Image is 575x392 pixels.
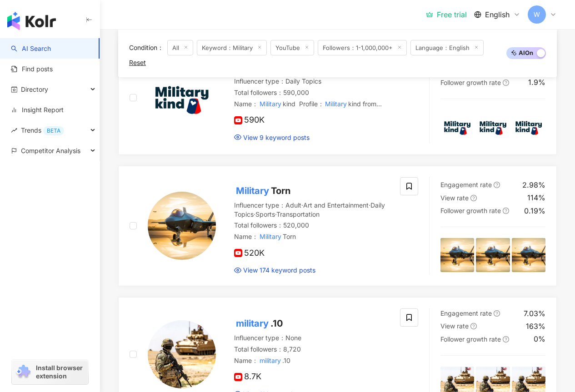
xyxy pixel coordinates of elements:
a: Insight Report [11,105,64,114]
img: post-image [512,238,545,272]
div: Influencer type ： None [234,333,389,342]
mark: Military [234,184,271,198]
div: 0% [534,334,545,344]
span: question-circle [503,336,509,342]
span: Language：English [410,40,484,55]
div: Influencer type ： [234,201,389,218]
img: chrome extension [15,365,32,379]
span: Engagement rate [440,309,492,317]
div: 0.19% [524,206,545,216]
div: Reset [129,59,146,66]
span: W [534,10,540,20]
span: English [485,10,510,20]
span: 8.7K [234,372,261,382]
mark: Military [258,231,283,242]
span: · [275,210,276,218]
a: chrome extensionInstall browser extension [12,360,88,384]
span: Transportation [276,210,320,218]
span: question-circle [494,182,500,188]
span: 520K [234,248,265,258]
span: Sports [255,210,275,218]
img: KOL Avatar [148,320,216,388]
span: YouTube [270,40,314,55]
span: Follower growth rate [440,79,501,86]
a: KOL AvatarMilitarykindInfluencer type：Daily TopicsTotal followers：590,000Name：MilitarykindProfile... [118,40,557,155]
span: .10 [270,318,283,329]
span: View 174 keyword posts [243,266,315,275]
span: question-circle [494,310,500,317]
span: Engagement rate [440,181,492,189]
span: Install browser extension [36,364,85,380]
span: View rate [440,194,469,202]
span: rise [11,127,17,134]
span: question-circle [503,208,509,214]
mark: military [258,355,282,366]
span: Torn [271,185,290,196]
img: post-image [476,110,510,144]
img: logo [7,12,56,30]
span: question-circle [503,79,509,86]
span: Competitor Analysis [21,140,80,161]
a: Free trial [426,10,467,19]
span: Follower growth rate [440,335,501,343]
span: question-circle [470,323,477,329]
span: Followers：1-1,000,000+ [318,40,407,55]
mark: Military [324,99,349,109]
a: Find posts [11,65,53,74]
a: View 9 keyword posts [234,133,310,142]
a: searchAI Search [11,44,51,53]
span: · [301,201,303,209]
span: Keyword：Military [197,40,267,55]
mark: Military [258,99,283,109]
img: KOL Avatar [148,64,216,132]
img: post-image [440,110,474,144]
span: 590K [234,115,265,125]
img: post-image [476,238,510,272]
span: Adult [285,201,301,209]
mark: military [234,316,270,331]
div: 2.98% [522,180,545,190]
span: Daily Topics [234,201,385,218]
span: question-circle [470,195,477,201]
div: 7.03% [524,308,545,318]
img: KOL Avatar [148,192,216,260]
div: Total followers ： 8,720 [234,345,389,354]
div: Influencer type ： [234,77,389,86]
span: Directory [21,79,48,99]
span: View 9 keyword posts [243,133,310,142]
span: Name ： [234,100,295,108]
span: View rate [440,322,469,330]
div: 163% [526,321,545,331]
span: Daily Topics [285,77,321,85]
div: Total followers ： 590,000 [234,88,389,97]
span: Name ： [234,355,290,366]
span: Trends [21,120,64,140]
span: Art and Entertainment [303,201,369,209]
div: 1.9% [528,77,545,87]
a: View 174 keyword posts [234,266,315,275]
span: All [167,40,193,55]
span: Torn [283,233,296,240]
span: .10 [282,357,290,364]
img: post-image [512,110,545,144]
div: 114% [527,193,545,203]
div: BETA [43,126,64,135]
div: Total followers ： 520,000 [234,221,389,230]
img: post-image [440,238,474,272]
span: · [254,210,255,218]
span: · [369,201,370,209]
span: Condition ： [129,44,164,51]
span: Follower growth rate [440,207,501,214]
span: kind [283,100,295,108]
span: Name ： [234,231,296,242]
a: KOL AvatarMilitaryTornInfluencer type：Adult·Art and Entertainment·Daily Topics·Sports·Transportat... [118,166,557,286]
